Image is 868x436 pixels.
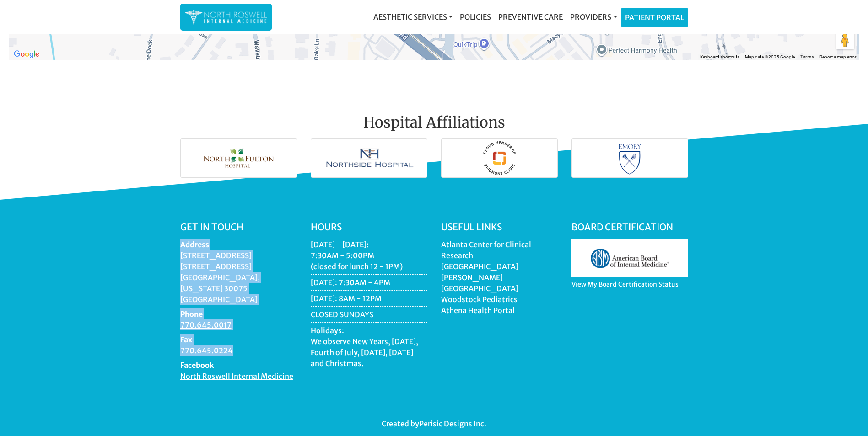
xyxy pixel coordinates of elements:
dt: Phone [180,308,297,319]
a: Open this area in Google Maps (opens a new window) [11,48,42,60]
li: [DATE] - [DATE]: 7:30AM - 5:00PM (closed for lunch 12 - 1PM) [311,239,427,275]
img: Google [11,48,42,60]
button: Keyboard shortcuts [700,54,739,60]
img: North Roswell Internal Medicine [185,8,267,26]
h5: Board Certification [571,222,688,235]
img: Northside Hospital [311,139,427,177]
a: Preventive Care [495,8,566,26]
img: aboim_logo.gif [571,239,688,277]
dt: Address [180,239,297,250]
li: [DATE]: 7:30AM - 4PM [311,277,427,291]
li: CLOSED SUNDAYS [311,309,427,323]
a: Report a map error [819,54,856,59]
a: 770.645.0017 [180,320,232,332]
h2: Hospital Affiliations [180,92,688,135]
img: Emory Hospital [572,139,688,177]
dd: 770.645.0224 [180,345,297,356]
a: View My Board Certification Status [571,280,679,291]
li: Holidays: We observe New Years, [DATE], Fourth of July, [DATE], [DATE] and Christmas. [311,325,427,371]
span: Map data ©2025 Google [745,54,795,59]
a: Terms (opens in new tab) [800,54,814,60]
h5: Hours [311,222,427,235]
h5: Get in touch [180,222,297,235]
a: Athena Health Portal [441,306,515,317]
a: Woodstock Pediatrics [441,295,518,306]
a: [GEOGRAPHIC_DATA] [441,284,518,295]
button: Drag Pegman onto the map to open Street View [836,31,854,49]
a: North Roswell Internal Medicine [180,372,293,383]
dd: [STREET_ADDRESS] [STREET_ADDRESS] [GEOGRAPHIC_DATA], [US_STATE] 30075 [GEOGRAPHIC_DATA] [180,250,297,305]
a: Providers [566,8,620,26]
a: Aesthetic Services [370,8,456,26]
a: [GEOGRAPHIC_DATA][PERSON_NAME] [441,262,518,284]
a: Policies [456,8,495,26]
img: Piedmont Hospital [442,139,557,177]
h5: Useful Links [441,222,558,235]
li: [DATE]: 8AM - 12PM [311,293,427,307]
a: Patient Portal [621,8,688,27]
a: Atlanta Center for Clinical Research [441,240,531,262]
dt: Facebook [180,360,297,371]
p: Created by [180,418,688,429]
img: North Fulton Hospital [181,139,297,177]
dt: Fax [180,334,297,345]
a: Perisic Designs Inc. [419,419,486,431]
